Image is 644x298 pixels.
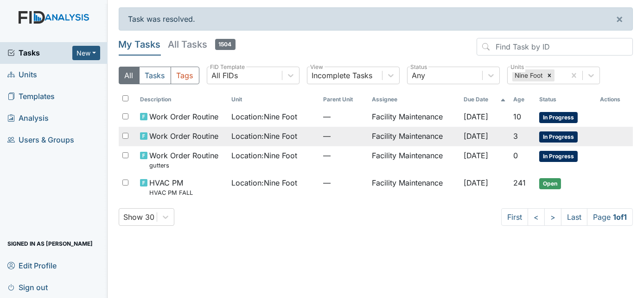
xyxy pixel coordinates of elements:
div: Any [412,70,426,81]
span: Page [587,208,633,226]
strong: 1 of 1 [613,212,627,222]
div: All FIDs [212,70,238,81]
span: 10 [513,112,521,121]
h5: My Tasks [119,38,161,51]
span: — [323,150,364,161]
th: Toggle SortBy [319,92,368,107]
th: Toggle SortBy [460,92,510,107]
span: [DATE] [464,151,488,160]
a: < [528,208,545,226]
span: Templates [7,89,55,104]
div: Nine Foot [512,69,544,81]
span: × [616,12,623,25]
span: 3 [513,131,518,141]
span: Analysis [7,111,49,125]
a: First [501,208,528,226]
td: Facility Maintenance [368,127,460,146]
a: Tasks [7,47,72,58]
td: Facility Maintenance [368,146,460,174]
button: × [606,8,632,30]
button: Tasks [139,67,171,84]
span: — [323,111,364,122]
h5: All Tasks [168,38,236,51]
th: Toggle SortBy [510,92,536,107]
span: Work Order Routine [149,111,218,122]
div: Show 30 [124,211,155,223]
span: HVAC PM HVAC PM FALL [149,177,193,197]
span: [DATE] [464,178,488,187]
div: Type filter [119,67,199,84]
span: Edit Profile [7,258,57,273]
span: [DATE] [464,131,488,141]
span: Open [539,178,561,189]
th: Toggle SortBy [536,92,596,107]
span: Location : Nine Foot [231,150,297,161]
span: 241 [513,178,526,187]
td: Facility Maintenance [368,107,460,127]
nav: task-pagination [501,208,633,226]
span: In Progress [539,112,578,123]
input: Find Task by ID [477,38,633,56]
th: Actions [596,92,633,107]
span: Work Order Routine [149,130,218,142]
span: Sign out [7,280,48,294]
td: Facility Maintenance [368,174,460,201]
span: Location : Nine Foot [231,111,297,122]
a: Last [561,208,587,226]
small: HVAC PM FALL [149,188,193,197]
span: In Progress [539,151,578,162]
th: Assignee [368,92,460,107]
div: Incomplete Tasks [312,70,373,81]
button: All [119,67,140,84]
span: 0 [513,151,518,160]
span: — [323,177,364,188]
span: Signed in as [PERSON_NAME] [7,236,93,251]
span: — [323,130,364,142]
th: Toggle SortBy [228,92,319,107]
span: Work Order Routine gutters [149,150,218,170]
span: Location : Nine Foot [231,177,297,188]
span: Location : Nine Foot [231,130,297,142]
div: Task was resolved. [119,7,633,31]
button: New [72,46,100,60]
span: Units [7,68,37,82]
input: Toggle All Rows Selected [122,95,128,101]
span: 1504 [215,39,236,50]
button: Tags [171,67,199,84]
small: gutters [149,161,218,170]
a: > [544,208,561,226]
span: [DATE] [464,112,488,121]
th: Toggle SortBy [136,92,228,107]
span: Users & Groups [7,133,74,147]
span: In Progress [539,131,578,143]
